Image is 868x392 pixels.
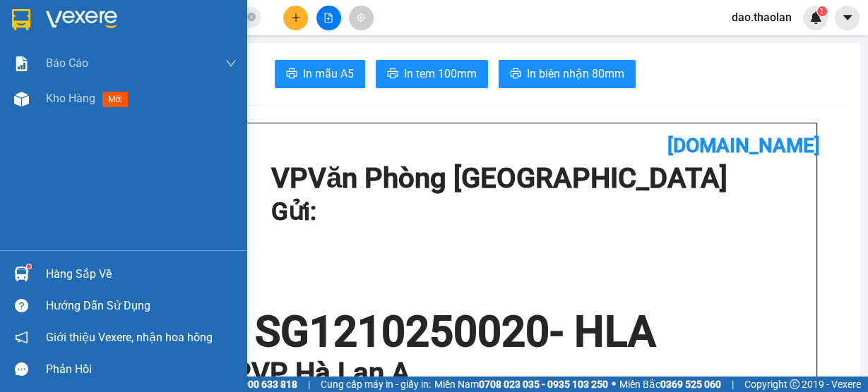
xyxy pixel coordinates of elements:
[46,264,237,285] div: Hàng sắp về
[12,9,30,30] img: logo-vxr
[15,362,28,376] span: message
[247,11,256,25] span: close-circle
[102,311,809,353] h1: SG1210250020 - HLA
[667,134,820,157] b: [DOMAIN_NAME]
[835,6,860,30] button: caret-down
[14,267,29,281] img: warehouse-icon
[46,54,88,72] span: Báo cáo
[434,376,608,392] span: Miền Nam
[14,56,29,71] img: solution-icon
[102,92,128,107] span: mới
[376,60,488,88] button: printerIn tem 100mm
[46,359,237,380] div: Phản hồi
[291,13,301,23] span: plus
[225,58,237,69] span: down
[286,68,297,81] span: printer
[612,381,616,387] span: ⚪️
[404,65,477,82] span: In tem 100mm
[819,6,824,16] span: 1
[356,13,366,23] span: aim
[321,376,431,392] span: Cung cấp máy in - giấy in:
[15,299,28,312] span: question-circle
[283,6,308,30] button: plus
[303,65,354,82] span: In mẫu A5
[510,68,521,81] span: printer
[732,376,734,392] span: |
[323,13,333,23] span: file-add
[46,92,95,105] span: Kho hàng
[271,164,802,192] h1: VP Văn Phòng [GEOGRAPHIC_DATA]
[275,60,365,88] button: printerIn mẫu A5
[479,379,608,390] strong: 0708 023 035 - 0935 103 250
[46,295,237,317] div: Hướng dẫn sử dụng
[619,376,721,392] span: Miền Bắc
[237,379,297,390] strong: 1900 633 818
[7,104,163,124] li: In ngày: 19:38 12/10
[46,329,213,346] span: Giới thiệu Vexere, nhận hoa hồng
[387,68,398,81] span: printer
[817,6,827,16] sup: 1
[271,192,802,231] h1: Gửi:
[27,264,31,269] sup: 1
[316,6,341,30] button: file-add
[308,376,310,392] span: |
[349,6,374,30] button: aim
[660,379,721,390] strong: 0369 525 060
[247,13,256,21] span: close-circle
[720,8,803,26] span: dao.thaolan
[809,11,822,24] img: icon-new-feature
[527,65,624,82] span: In biên nhận 80mm
[841,11,854,24] span: caret-down
[14,92,29,106] img: warehouse-icon
[499,60,636,88] button: printerIn biên nhận 80mm
[7,85,163,104] li: Thảo Lan
[790,379,799,389] span: copyright
[15,331,28,344] span: notification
